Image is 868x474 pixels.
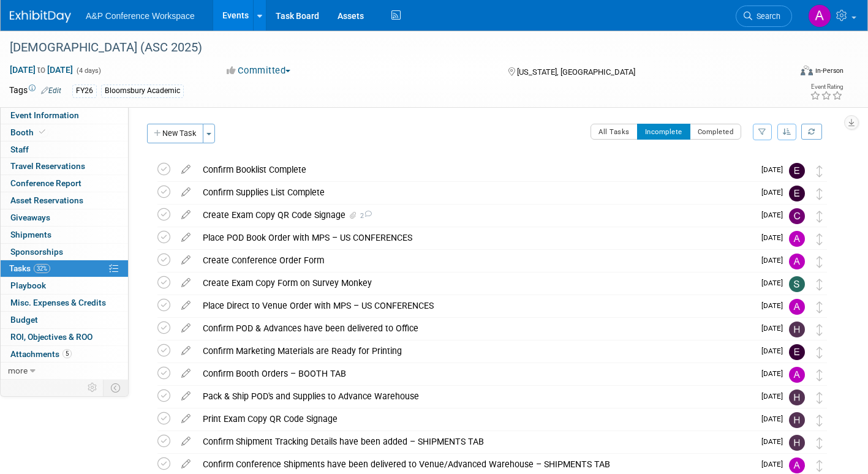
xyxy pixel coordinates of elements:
i: Move task [817,211,823,222]
button: All Tasks [591,124,638,140]
span: Shipments [10,230,51,239]
span: Giveaways [10,213,50,222]
span: 2 [358,212,372,220]
div: Print Exam Copy QR Code Signage [197,408,754,429]
div: Place Direct to Venue Order with MPS – US CONFERENCES [197,295,754,316]
a: Asset Reservations [1,192,128,209]
i: Move task [817,347,823,358]
a: Giveaways [1,209,128,226]
a: edit [175,391,197,402]
a: Event Information [1,107,128,124]
span: Booth [10,127,48,137]
img: ExhibitDay [10,10,71,23]
button: Incomplete [637,124,690,140]
span: Sponsorships [10,247,63,257]
span: [US_STATE], [GEOGRAPHIC_DATA] [517,67,635,77]
a: Staff [1,141,128,158]
span: 32% [34,264,50,273]
span: [DATE] [DATE] [9,64,74,75]
a: edit [175,436,197,447]
span: [DATE] [761,165,789,174]
div: Confirm POD & Advances have been delivered to Office [197,318,754,339]
span: Tasks [9,263,50,273]
i: Move task [817,301,823,313]
a: Conference Report [1,175,128,192]
img: Amanda Oney [789,254,805,269]
span: to [36,65,47,75]
a: Search [736,6,792,27]
a: Playbook [1,277,128,294]
div: In-Person [815,66,843,75]
span: Playbook [10,280,46,290]
i: Move task [817,392,823,404]
i: Move task [817,460,823,472]
span: [DATE] [761,188,789,197]
span: [DATE] [761,233,789,242]
a: more [1,363,128,379]
span: [DATE] [761,279,789,287]
a: Travel Reservations [1,158,128,175]
i: Move task [817,165,823,177]
span: [DATE] [761,211,789,219]
span: [DATE] [761,256,789,265]
div: Confirm Supplies List Complete [197,182,754,203]
img: Format-Inperson.png [801,66,813,75]
img: Erika Rollins [789,163,805,179]
div: Pack & Ship POD's and Supplies to Advance Warehouse [197,386,754,407]
a: Budget [1,312,128,328]
span: (4 days) [75,67,101,75]
a: Shipments [1,227,128,243]
span: Misc. Expenses & Credits [10,298,106,307]
button: New Task [147,124,203,143]
button: Committed [222,64,295,77]
span: Budget [10,315,38,325]
div: Event Format [720,64,843,82]
i: Move task [817,188,823,200]
span: ROI, Objectives & ROO [10,332,92,342]
a: Refresh [801,124,822,140]
span: Conference Report [10,178,81,188]
a: Booth [1,124,128,141]
a: edit [175,459,197,470]
img: Hannah Siegel [789,412,805,428]
span: A&P Conference Workspace [86,11,195,21]
span: Travel Reservations [10,161,85,171]
img: Erika Rollins [789,344,805,360]
a: edit [175,255,197,266]
div: [DEMOGRAPHIC_DATA] (ASC 2025) [6,37,772,59]
img: Amanda Oney [789,231,805,247]
i: Move task [817,256,823,268]
img: Hannah Siegel [789,389,805,405]
a: Attachments5 [1,346,128,363]
div: Create Exam Copy Form on Survey Monkey [197,273,754,293]
a: Sponsorships [1,244,128,260]
span: Asset Reservations [10,195,83,205]
span: Attachments [10,349,72,359]
span: Staff [10,145,29,154]
div: Confirm Shipment Tracking Details have been added – SHIPMENTS TAB [197,431,754,452]
a: edit [175,368,197,379]
a: edit [175,345,197,356]
img: Amanda Oney [789,367,805,383]
i: Booth reservation complete [39,129,45,135]
i: Move task [817,437,823,449]
div: Confirm Marketing Materials are Ready for Printing [197,340,754,361]
span: more [8,366,28,375]
img: Amanda Oney [789,299,805,315]
a: edit [175,413,197,424]
div: FY26 [72,85,97,97]
i: Move task [817,415,823,426]
div: Event Rating [810,84,843,90]
td: Personalize Event Tab Strip [82,380,104,396]
i: Move task [817,233,823,245]
span: [DATE] [761,392,789,401]
span: [DATE] [761,437,789,446]
span: [DATE] [761,369,789,378]
img: Erika Rollins [789,186,805,201]
td: Tags [9,84,61,98]
img: Amanda Oney [789,457,805,473]
div: Create Conference Order Form [197,250,754,271]
i: Move task [817,279,823,290]
div: Confirm Booth Orders – BOOTH TAB [197,363,754,384]
a: edit [175,277,197,288]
